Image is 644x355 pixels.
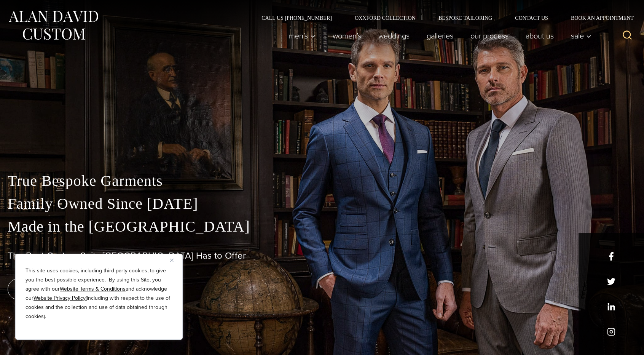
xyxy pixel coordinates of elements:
[8,278,114,300] a: book an appointment
[8,170,636,238] p: True Bespoke Garments Family Owned Since [DATE] Made in the [GEOGRAPHIC_DATA]
[560,15,636,21] a: Book an Appointment
[250,15,636,21] nav: Secondary Navigation
[26,266,172,321] p: This site uses cookies, including third party cookies, to give you the best possible experience. ...
[170,256,179,265] button: Close
[60,285,126,293] a: Website Terms & Conditions
[462,28,517,43] a: Our Process
[281,28,596,43] nav: Primary Navigation
[170,259,174,262] img: Close
[618,27,636,45] button: View Search Form
[324,28,370,43] a: Women’s
[517,28,563,43] a: About Us
[504,15,560,21] a: Contact Us
[571,32,591,40] span: Sale
[370,28,418,43] a: weddings
[8,250,636,261] h1: The Best Custom Suits [GEOGRAPHIC_DATA] Has to Offer
[343,15,427,21] a: Oxxford Collection
[427,15,504,21] a: Bespoke Tailoring
[8,8,99,42] img: Alan David Custom
[418,28,462,43] a: Galleries
[250,15,343,21] a: Call Us [PHONE_NUMBER]
[33,294,86,302] a: Website Privacy Policy
[289,32,316,40] span: Men’s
